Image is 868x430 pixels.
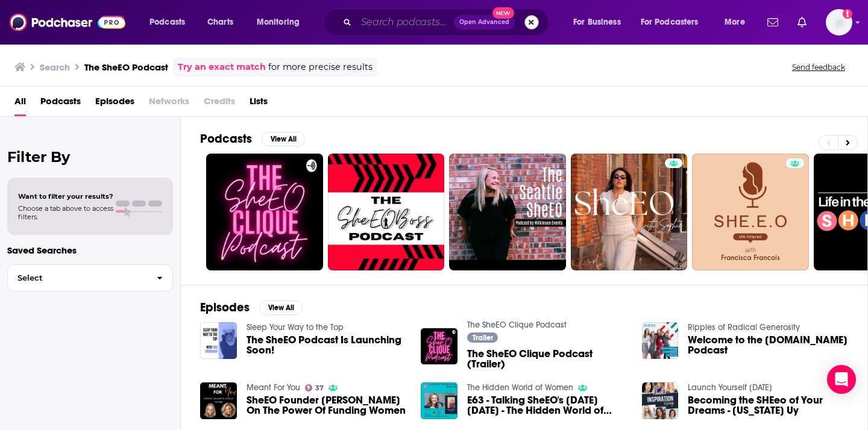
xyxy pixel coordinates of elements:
[315,385,324,391] span: 37
[467,395,627,416] span: E63 - Talking SheEO's [DATE][DATE] - The Hidden World of Women
[421,382,458,419] img: E63 - Talking SheEO's International Women's Day 2024 - The Hidden World of Women
[467,382,573,393] a: The Hidden World of Women
[95,92,134,116] a: Episodes
[200,131,252,146] h2: Podcasts
[305,384,324,391] a: 37
[7,148,173,166] h2: Filter By
[421,328,458,365] img: The SheEO Clique Podcast (Trailer)
[268,60,373,74] span: for more precise results
[573,14,621,31] span: For Business
[688,322,800,332] a: Ripples of Radical Generosity
[725,14,745,31] span: More
[257,14,300,31] span: Monitoring
[247,335,407,355] a: The SheEO Podcast Is Launching Soon!
[688,382,772,393] a: Launch Yourself Today
[826,9,852,36] button: Show profile menu
[247,322,344,332] a: Sleep Your Way to the Top
[7,264,173,291] button: Select
[467,395,627,416] a: E63 - Talking SheEO's International Women's Day 2024 - The Hidden World of Women
[688,395,848,416] span: Becoming the SHEeo of Your Dreams - [US_STATE] Uy
[248,13,315,32] button: open menu
[141,13,201,32] button: open menu
[459,19,509,25] span: Open Advanced
[18,204,113,221] span: Choose a tab above to access filters.
[492,7,514,19] span: New
[10,11,125,34] img: Podchaser - Follow, Share and Rate Podcasts
[259,301,303,315] button: View All
[7,245,173,256] p: Saved Searches
[207,14,233,31] span: Charts
[200,382,237,419] img: SheEO Founder Vicki Saunders On The Power Of Funding Women
[149,14,185,31] span: Podcasts
[178,60,266,74] a: Try an exact match
[204,92,235,116] span: Credits
[688,395,848,416] a: Becoming the SHEeo of Your Dreams - Maine Uy
[356,13,454,32] input: Search podcasts, credits, & more...
[467,320,567,330] a: The SheEO Clique Podcast
[688,335,848,355] a: Welcome to the SheEO.World Podcast
[827,365,856,394] div: Open Intercom Messenger
[642,322,679,359] img: Welcome to the SheEO.World Podcast
[262,132,305,146] button: View All
[826,9,852,36] span: Logged in as abbymayo
[200,300,303,315] a: EpisodesView All
[641,14,699,31] span: For Podcasters
[247,395,407,416] span: SheEO Founder [PERSON_NAME] On The Power Of Funding Women
[40,92,81,116] a: Podcasts
[473,334,493,341] span: Trailer
[200,13,241,32] a: Charts
[247,382,300,393] a: Meant For You
[335,8,561,36] div: Search podcasts, credits, & more...
[18,192,113,201] span: Want to filter your results?
[793,12,811,33] a: Show notifications dropdown
[8,274,147,282] span: Select
[84,61,168,73] h3: The SheEO Podcast
[200,300,250,315] h2: Episodes
[200,322,237,359] img: The SheEO Podcast Is Launching Soon!
[454,15,515,30] button: Open AdvancedNew
[633,13,716,32] button: open menu
[40,61,70,73] h3: Search
[688,335,848,355] span: Welcome to the [DOMAIN_NAME] Podcast
[843,9,852,19] svg: Add a profile image
[716,13,760,32] button: open menu
[788,62,849,72] button: Send feedback
[467,349,627,369] a: The SheEO Clique Podcast (Trailer)
[200,131,305,146] a: PodcastsView All
[763,12,783,33] a: Show notifications dropdown
[14,92,26,116] a: All
[565,13,636,32] button: open menu
[250,92,268,116] a: Lists
[247,395,407,416] a: SheEO Founder Vicki Saunders On The Power Of Funding Women
[826,9,852,36] img: User Profile
[642,382,679,419] img: Becoming the SHEeo of Your Dreams - Maine Uy
[149,92,189,116] span: Networks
